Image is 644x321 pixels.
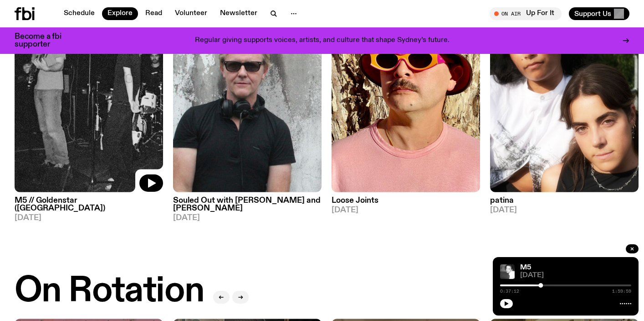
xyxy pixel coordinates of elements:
[332,197,480,205] h3: Loose Joints
[490,206,639,214] span: [DATE]
[520,272,631,279] span: [DATE]
[569,7,629,20] button: Support Us
[15,274,204,309] h2: On Rotation
[500,289,519,294] span: 0:37:12
[520,264,531,271] a: M5
[15,197,163,212] h3: M5 // Goldenstar ([GEOGRAPHIC_DATA])
[173,192,322,222] a: Souled Out with [PERSON_NAME] and [PERSON_NAME][DATE]
[15,214,163,222] span: [DATE]
[500,264,515,279] img: A black and white photo of Lilly wearing a white blouse and looking up at the camera.
[195,37,450,45] p: Regular giving supports voices, artists, and culture that shape Sydney’s future.
[612,289,631,294] span: 1:59:59
[173,214,322,222] span: [DATE]
[490,192,639,214] a: patina[DATE]
[140,7,168,20] a: Read
[15,192,163,222] a: M5 // Goldenstar ([GEOGRAPHIC_DATA])[DATE]
[15,33,73,48] h3: Become a fbi supporter
[102,7,138,20] a: Explore
[332,192,480,214] a: Loose Joints[DATE]
[169,7,213,20] a: Volunteer
[490,7,562,20] button: On AirUp For It
[574,10,611,18] span: Support Us
[173,197,322,212] h3: Souled Out with [PERSON_NAME] and [PERSON_NAME]
[332,206,480,214] span: [DATE]
[58,7,100,20] a: Schedule
[490,197,639,205] h3: patina
[215,7,263,20] a: Newsletter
